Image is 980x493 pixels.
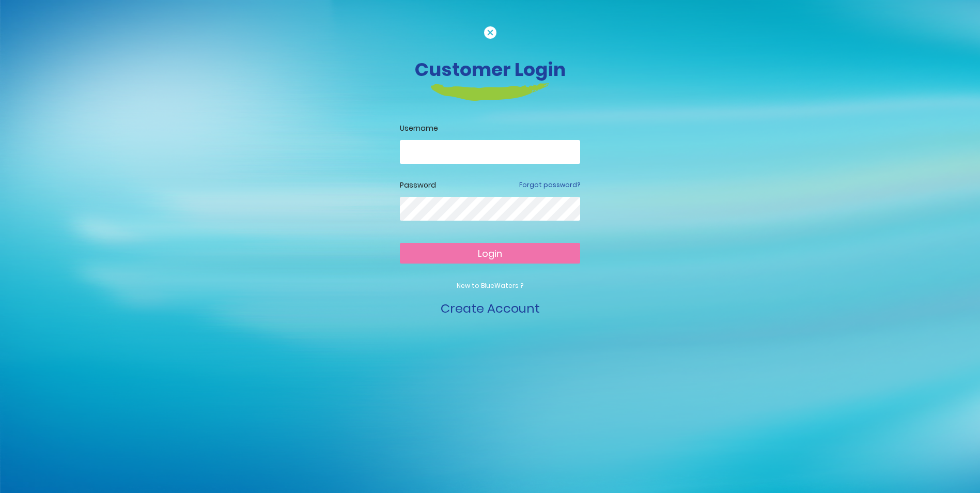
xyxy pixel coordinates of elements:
[478,247,502,260] span: Login
[400,123,580,134] label: Username
[400,243,580,264] button: Login
[204,58,777,81] h3: Customer Login
[484,26,496,39] img: cancel
[400,281,580,290] p: New to BlueWaters ?
[519,180,580,190] a: Forgot password?
[441,300,540,317] a: Create Account
[431,83,549,101] img: login-heading-border.png
[400,180,436,191] label: Password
